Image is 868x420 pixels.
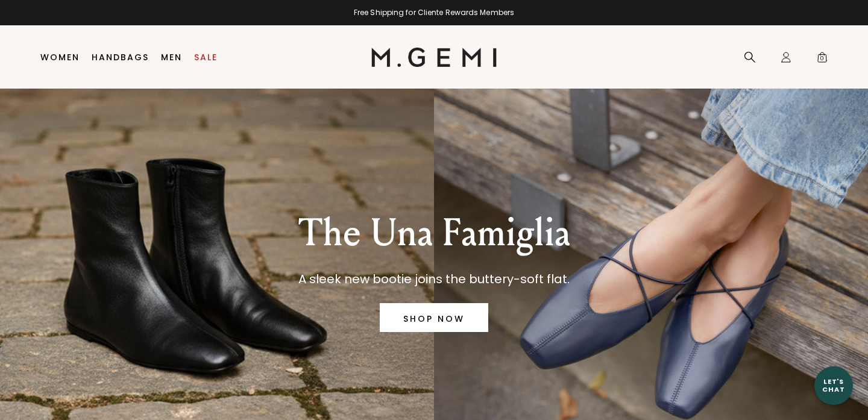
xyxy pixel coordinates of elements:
[298,269,570,289] p: A sleek new bootie joins the buttery-soft flat.
[814,378,853,393] div: Let's Chat
[92,52,149,62] a: Handbags
[371,48,497,67] img: M.Gemi
[40,52,80,62] a: Women
[380,303,488,332] a: SHOP NOW
[194,52,218,62] a: Sale
[816,54,828,66] span: 0
[161,52,182,62] a: Men
[298,212,570,255] p: The Una Famiglia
